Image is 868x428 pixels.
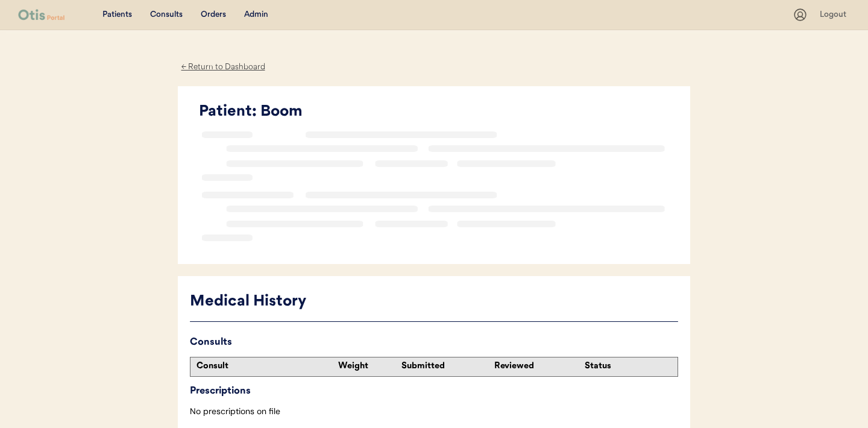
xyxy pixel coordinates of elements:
[150,9,183,21] div: Consults
[244,9,268,21] div: Admin
[102,9,132,21] div: Patients
[178,60,268,74] div: ← Return to Dashboard
[190,291,678,313] div: Medical History
[401,360,489,373] div: Submitted
[199,101,678,124] div: Patient: Boom
[585,360,672,373] div: Status
[190,406,678,418] div: No prescriptions on file
[494,360,582,373] div: Reviewed
[190,334,678,351] div: Consults
[197,360,332,373] div: Consult
[338,360,398,373] div: Weight
[190,383,678,400] div: Prescriptions
[820,9,850,21] div: Logout
[201,9,226,21] div: Orders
